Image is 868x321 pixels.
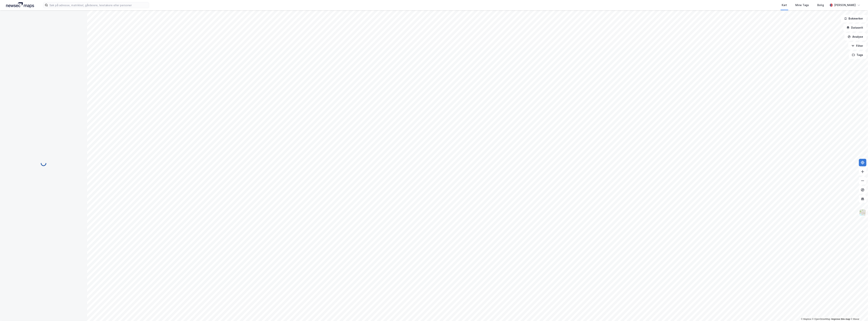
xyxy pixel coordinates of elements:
button: Tags [849,51,866,59]
button: Bokmerker [841,15,866,22]
div: Mine Tags [796,3,809,7]
img: Z [859,209,866,216]
div: Kontrollprogram for chat [849,303,868,321]
button: Filter [848,42,866,50]
div: Kart [782,3,787,7]
img: logo.a4113a55bc3d86da70a041830d287a7e.svg [6,2,34,8]
a: Improve this map [831,318,850,320]
div: Bolig [817,3,824,7]
div: [PERSON_NAME] [834,3,856,7]
img: spinner.a6d8c91a73a9ac5275cf975e30b51cfb.svg [41,160,47,166]
button: Datasett [843,24,866,31]
button: Analyse [845,33,866,41]
input: Søk på adresse, matrikkel, gårdeiere, leietakere eller personer [48,2,149,8]
a: OpenStreetMap [812,318,831,320]
a: Mapbox [801,318,811,320]
iframe: Chat Widget [849,303,868,321]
